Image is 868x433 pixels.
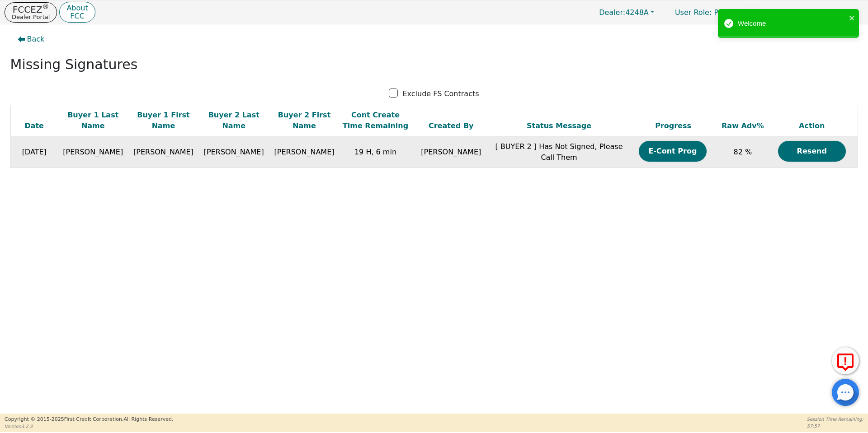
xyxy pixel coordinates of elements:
[590,5,664,19] button: Dealer:4248A
[10,56,858,73] h2: Missing Signatures
[5,2,57,23] button: FCCEZ®Dealer Portal
[722,121,764,131] div: Raw Adv%
[734,148,752,156] span: 82 %
[27,34,45,45] span: Back
[411,136,491,168] td: [PERSON_NAME]
[66,13,88,20] p: FCC
[274,148,335,156] span: [PERSON_NAME]
[340,136,411,168] td: 19 H, 6 min
[832,347,859,374] button: Report Error to FCC
[666,4,751,21] p: Primary
[738,19,846,29] div: Welcome
[599,8,625,17] span: Dealer:
[414,121,488,131] div: Created By
[491,136,627,168] td: [ BUYER 2 ] Has Not Signed, Please Call Them
[343,111,408,130] span: Cont Create Time Remaining
[12,14,50,20] p: Dealer Portal
[13,121,56,131] div: Date
[63,148,123,156] span: [PERSON_NAME]
[123,416,173,422] span: All Rights Reserved.
[59,2,95,23] button: AboutFCC
[675,8,712,17] span: User Role :
[12,5,50,14] p: FCCEZ
[5,416,173,424] p: Copyright © 2015- 2025 First Credit Corporation.
[66,5,88,12] p: About
[849,13,855,23] button: close
[493,121,625,131] div: Status Message
[799,121,825,130] span: Action
[60,110,126,131] div: Buyer 1 Last Name
[639,141,707,162] button: E-Cont Prog
[599,8,649,17] span: 4248A
[402,88,479,99] p: Exclude FS Contracts
[630,121,717,131] div: Progress
[204,148,264,156] span: [PERSON_NAME]
[778,141,846,162] button: Resend
[753,5,863,19] button: 4248A:[PERSON_NAME]
[271,110,337,131] div: Buyer 2 First Name
[666,4,751,21] a: User Role: Primary
[807,416,863,423] p: Session Time Remaining:
[133,148,193,156] span: [PERSON_NAME]
[10,29,52,50] button: Back
[201,110,267,131] div: Buyer 2 Last Name
[807,423,863,429] p: 57:57
[10,136,58,168] td: [DATE]
[5,423,173,430] p: Version 3.2.3
[42,3,49,11] sup: ®
[131,110,197,131] div: Buyer 1 First Name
